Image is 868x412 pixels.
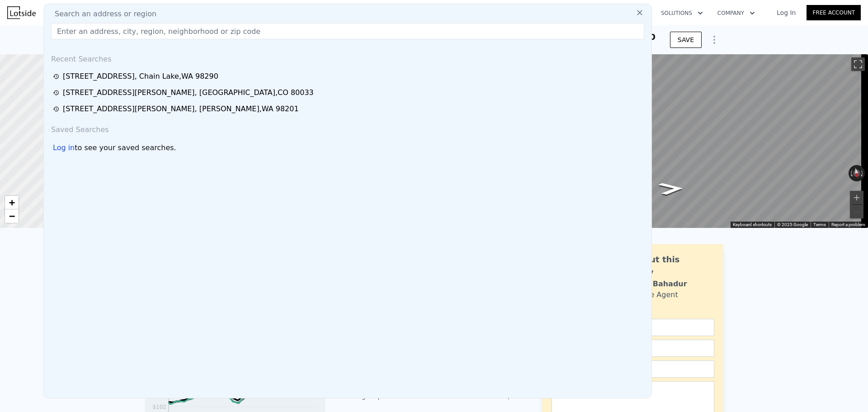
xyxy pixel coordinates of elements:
[53,87,645,98] a: [STREET_ADDRESS][PERSON_NAME], [GEOGRAPHIC_DATA],CO 80033
[47,117,648,139] div: Saved Searches
[733,222,772,228] button: Keyboard shortcuts
[63,71,218,82] div: [STREET_ADDRESS] , Chain Lake , WA 98290
[705,31,723,49] button: Show Options
[613,279,687,289] div: Siddhant Bahadur
[47,47,648,68] div: Recent Searches
[807,5,861,20] a: Free Account
[851,57,865,71] button: Toggle fullscreen view
[850,205,863,218] button: Zoom out
[53,71,645,82] a: [STREET_ADDRESS], Chain Lake,WA 98290
[63,104,299,114] div: [STREET_ADDRESS][PERSON_NAME] , [PERSON_NAME] , WA 98201
[53,104,645,114] a: [STREET_ADDRESS][PERSON_NAME], [PERSON_NAME],WA 98201
[75,142,176,153] span: to see your saved searches.
[152,404,166,410] tspan: $102
[613,253,714,279] div: Ask about this property
[7,6,36,19] img: Lotside
[53,142,75,153] div: Log in
[852,165,862,182] button: Reset the view
[9,210,15,222] span: −
[63,87,314,98] div: [STREET_ADDRESS][PERSON_NAME] , [GEOGRAPHIC_DATA] , CO 80033
[9,197,15,208] span: +
[849,165,854,181] button: Rotate counterclockwise
[710,5,762,21] button: Company
[5,196,19,209] a: Zoom in
[51,23,644,39] input: Enter an address, city, region, neighborhood or zip code
[5,209,19,223] a: Zoom out
[813,222,826,227] a: Terms (opens in new tab)
[47,9,156,19] span: Search an address or region
[152,392,166,398] tspan: $157
[850,191,863,204] button: Zoom in
[860,165,865,181] button: Rotate clockwise
[654,5,710,21] button: Solutions
[670,32,702,48] button: SAVE
[648,179,694,198] path: Go West, 100th St SE
[766,8,807,17] a: Log In
[777,222,808,227] span: © 2025 Google
[831,222,865,227] a: Report a problem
